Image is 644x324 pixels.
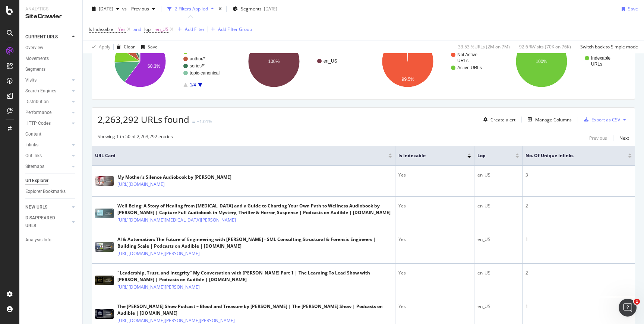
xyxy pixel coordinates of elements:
div: Analytics [25,6,76,12]
span: Previous [128,6,149,12]
div: Distribution [25,98,49,106]
div: Clear [124,44,135,50]
div: Explorer Bookmarks [25,188,66,196]
span: Is Indexable [89,26,113,32]
div: Inlinks [25,141,38,149]
div: 2 [525,270,632,276]
text: en_US [323,58,337,64]
text: 1/4 [190,82,196,88]
div: en_US [477,203,519,209]
div: Apply [99,44,110,50]
span: URL Card [95,152,386,159]
a: Overview [25,44,77,52]
img: main image [95,176,114,186]
span: = [114,26,117,32]
a: Explorer Bookmarks [25,188,77,196]
div: Yes [398,172,471,178]
div: en_US [477,172,519,178]
span: Segments [241,6,262,12]
span: Yes [118,24,126,35]
button: Next [619,133,629,142]
div: HTTP Codes [25,120,51,127]
text: 100% [268,59,280,64]
button: Save [138,41,158,53]
button: Save [619,3,638,15]
a: Search Engines [25,87,70,95]
div: Visits [25,76,37,84]
button: Add Filter Group [208,25,252,34]
a: [URL][DOMAIN_NAME] [117,181,165,188]
div: "Leadership, Trust, and Integrity" My Conversation with [PERSON_NAME] Part 1 | The Learning To Le... [117,270,392,283]
div: Yes [398,203,471,209]
button: Segments[DATE] [230,3,280,15]
div: A chart. [231,29,362,94]
div: Yes [398,303,471,310]
div: DISAPPEARED URLS [25,214,63,230]
text: series/* [190,63,205,69]
div: Export as CSV [591,117,620,123]
div: 3 [525,172,632,178]
iframe: Intercom live chat [619,299,637,317]
img: main image [95,209,114,218]
div: times [217,5,223,13]
div: Previous [589,135,607,141]
div: 2 Filters Applied [175,6,208,12]
div: Sitemaps [25,163,44,171]
button: Previous [128,3,158,15]
div: Yes [398,236,471,243]
div: A chart. [499,29,629,94]
div: The [PERSON_NAME] Show Podcast – Blood and Treasure by [PERSON_NAME] | The [PERSON_NAME] Show | P... [117,303,392,317]
a: [URL][DOMAIN_NAME][MEDICAL_DATA][PERSON_NAME] [117,216,236,224]
div: Movements [25,55,49,63]
div: Yes [398,270,471,276]
span: 2,263,292 URLs found [98,113,189,126]
div: Overview [25,44,43,52]
div: A chart. [365,29,495,94]
a: Content [25,130,77,138]
span: en_US [155,24,168,35]
a: Url Explorer [25,177,77,185]
button: [DATE] [89,3,122,15]
img: main image [95,242,114,252]
text: 60.3% [148,64,160,69]
div: +1.01% [197,118,212,125]
a: Analysis Info [25,236,77,244]
div: Save [148,44,158,50]
div: Manage Columns [535,117,572,123]
span: vs [122,6,128,12]
span: No. of Unique Inlinks [525,152,617,159]
text: Indexable [591,55,610,61]
div: Content [25,130,41,138]
div: Search Engines [25,87,56,95]
a: Inlinks [25,141,70,149]
svg: A chart. [98,29,228,94]
div: Next [619,135,629,141]
button: Switch back to Simple mode [577,41,638,53]
text: searchNarrat… [190,49,220,54]
button: Clear [114,41,135,53]
span: lop [477,152,504,159]
text: topic-canonical [190,70,220,76]
text: Not Active [457,52,477,57]
a: Visits [25,76,70,84]
div: Create alert [490,117,515,123]
a: HTTP Codes [25,120,70,127]
button: Manage Columns [525,115,572,124]
a: Performance [25,109,70,117]
a: Movements [25,55,77,63]
div: and [133,26,141,32]
button: Export as CSV [581,114,620,126]
button: Add Filter [175,25,205,34]
div: Analysis Info [25,236,51,244]
div: Showing 1 to 50 of 2,263,292 entries [98,133,173,142]
div: My Mother's Silence Audiobook by [PERSON_NAME] [117,174,231,181]
button: and [133,26,141,33]
span: 2025 Aug. 29th [99,6,113,12]
div: AI & Automation: The Future of Engineering with [PERSON_NAME] - SML Consulting Structural & Foren... [117,236,392,250]
span: lop [144,26,151,32]
text: URLs [591,61,602,67]
button: Previous [589,133,607,142]
div: SiteCrawler [25,12,76,21]
div: Well Being: A Story of Healing from [MEDICAL_DATA] and a Guide to Charting Your Own Path to Welln... [117,203,392,216]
